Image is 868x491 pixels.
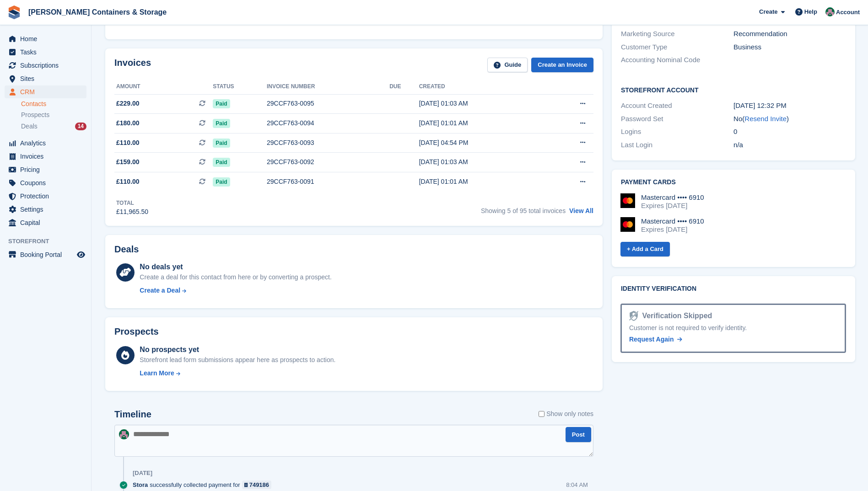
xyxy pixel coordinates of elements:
a: Resend Invite [744,115,787,123]
div: Expires [DATE] [641,225,704,234]
a: Guide [487,58,528,73]
div: Create a deal for this contact from here or by converting a prospect. [140,272,331,282]
div: Last Login [621,140,733,150]
div: Marketing Source [621,29,733,39]
button: Post [566,427,591,442]
div: [DATE] 01:03 AM [419,157,545,167]
a: Deals 14 [21,122,86,131]
a: Request Again [629,335,682,344]
span: Prospects [21,111,49,119]
h2: Payment cards [621,179,846,186]
a: menu [5,216,86,229]
span: Booking Portal [20,248,75,261]
label: Show only notes [539,409,593,419]
a: menu [5,163,86,176]
span: Tasks [20,46,75,59]
a: + Add a Card [620,242,670,257]
span: Account [836,8,860,17]
a: View All [569,207,593,214]
span: ( ) [742,115,789,123]
div: Total [116,199,148,207]
div: n/a [733,140,846,150]
div: Create a Deal [140,286,180,295]
a: Create a Deal [140,286,331,295]
span: £110.00 [116,177,140,187]
div: 29CCF763-0095 [267,99,389,108]
span: Showing 5 of 95 total invoices [481,207,566,214]
a: menu [5,190,86,203]
a: menu [5,137,86,149]
img: Mastercard Logo [620,217,635,232]
div: 8:04 AM [566,480,588,489]
span: Analytics [20,137,75,149]
div: 29CCF763-0091 [267,177,389,187]
div: successfully collected payment for [133,480,276,489]
a: menu [5,248,86,261]
div: Verification Skipped [638,310,712,321]
h2: Timeline [114,409,151,420]
th: Status [213,80,267,94]
img: stora-icon-8386f47178a22dfd0bd8f6a31ec36ba5ce8667c1dd55bd0f319d3a0aa187defe.svg [7,5,21,19]
span: £229.00 [116,99,140,108]
span: Create [759,7,777,16]
span: £110.00 [116,138,140,148]
a: [PERSON_NAME] Containers & Storage [25,5,170,20]
span: Sites [20,72,75,85]
a: Preview store [75,249,86,260]
a: Contacts [21,100,86,108]
span: Capital [20,216,75,229]
a: Prospects [21,110,86,120]
div: No prospects yet [140,344,335,355]
div: Recommendation [733,29,846,39]
div: No [733,114,846,124]
span: Protection [20,190,75,203]
th: Amount [114,80,213,94]
div: [DATE] [133,470,152,477]
span: £180.00 [116,118,140,128]
div: [DATE] 04:54 PM [419,138,545,148]
a: menu [5,72,86,85]
span: Home [20,32,75,45]
a: menu [5,176,86,189]
div: [DATE] 01:01 AM [419,118,545,128]
div: Account Created [621,101,733,111]
input: Show only notes [539,409,545,419]
img: Julia Marcham [825,7,835,16]
div: Password Set [621,114,733,124]
span: Paid [213,177,230,187]
div: Expires [DATE] [641,202,704,210]
span: Paid [213,119,230,128]
span: Invoices [20,150,75,163]
div: 29CCF763-0093 [267,138,389,148]
th: Created [419,80,545,94]
span: CRM [20,85,75,98]
span: Deals [21,122,38,131]
div: Mastercard •••• 6910 [641,193,704,202]
img: Mastercard Logo [620,193,635,208]
span: Paid [213,139,230,148]
h2: Prospects [114,326,159,337]
span: Paid [213,158,230,167]
a: menu [5,85,86,98]
div: 14 [75,123,86,130]
a: Create an Invoice [531,58,593,73]
span: Subscriptions [20,59,75,72]
h2: Storefront Account [621,85,846,94]
a: menu [5,203,86,216]
span: Paid [213,99,230,108]
img: Identity Verification Ready [629,311,638,321]
div: Mastercard •••• 6910 [641,217,704,225]
span: Storefront [8,237,91,246]
span: £159.00 [116,157,140,167]
div: Accounting Nominal Code [621,55,733,65]
span: Coupons [20,176,75,189]
div: No deals yet [140,262,331,272]
span: Settings [20,203,75,216]
div: Customer is not required to verify identity. [629,323,837,333]
div: £11,965.50 [116,207,148,217]
span: Help [804,7,817,16]
div: Learn More [140,368,174,378]
div: [DATE] 12:32 PM [733,101,846,111]
div: Logins [621,127,733,137]
span: Request Again [629,336,674,343]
